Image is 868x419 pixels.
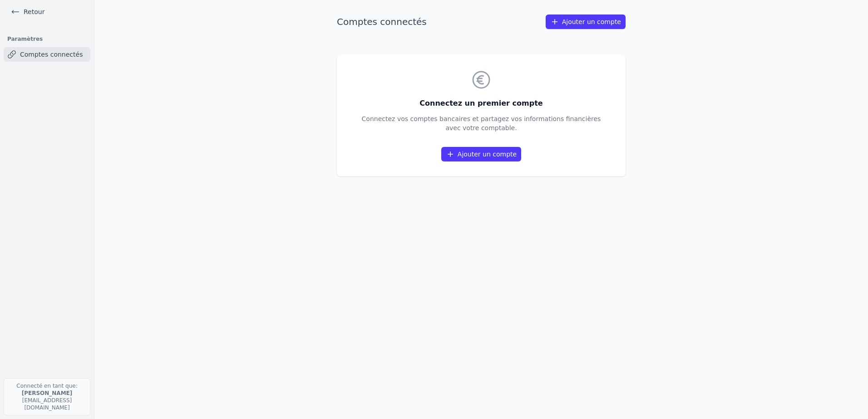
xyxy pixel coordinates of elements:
h3: Connectez un premier compte [362,98,601,109]
a: Comptes connectés [4,47,90,62]
h1: Comptes connectés [337,15,427,28]
a: Ajouter un compte [441,147,521,161]
a: Ajouter un compte [546,15,626,29]
a: Retour [7,5,48,18]
p: Connecté en tant que: [EMAIL_ADDRESS][DOMAIN_NAME] [4,378,90,415]
strong: [PERSON_NAME] [22,390,73,396]
h3: Paramètres [4,33,90,45]
p: Connectez vos comptes bancaires et partagez vos informations financières avec votre comptable. [362,114,601,132]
